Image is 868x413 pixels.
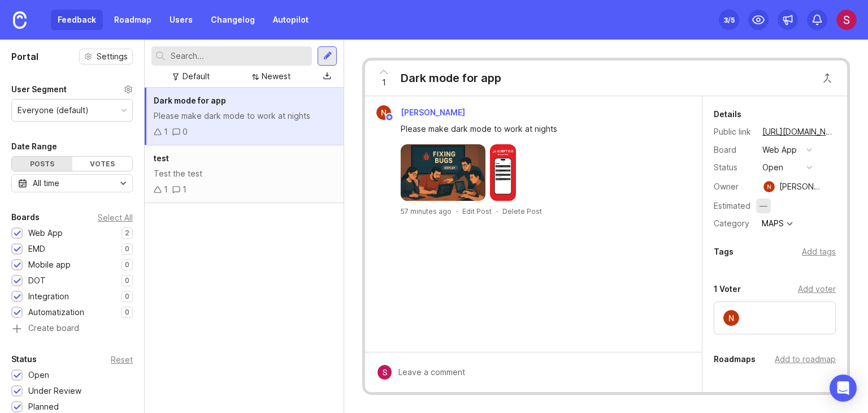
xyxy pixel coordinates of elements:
div: 0 [183,126,188,138]
a: Roadmap [107,10,158,30]
p: 2 [125,229,129,238]
svg: toggle icon [114,179,132,188]
div: DOT [28,274,46,287]
img: https://canny-assets.io/images/e6129f8e1b0fc810031d8b153e434e99.png [490,144,516,201]
img: Shohista Ergasheva [836,10,857,30]
div: 3 /5 [724,12,735,28]
a: 57 minutes ago [401,206,452,216]
div: Votes [72,157,133,171]
div: Details [714,107,741,121]
div: Newest [262,70,290,83]
div: Default [183,70,210,83]
a: [URL][DOMAIN_NAME] [759,124,836,139]
img: Canny Home [13,11,27,29]
a: Users [163,10,199,30]
div: Open [28,369,49,381]
img: https://canny-assets.io/images/d75c6058d7189f092a5759b2a70417f7.png [401,144,485,201]
div: Roadmaps [714,352,756,366]
a: Naufal Vagapov[PERSON_NAME] [370,105,474,120]
div: Date Range [11,140,57,153]
div: open [762,161,783,174]
span: test [154,153,169,163]
div: Estimated [714,202,750,210]
input: Search... [171,50,307,62]
div: [PERSON_NAME] [779,180,822,193]
img: Naufal Vagapov [763,181,775,192]
a: Autopilot [266,10,315,30]
div: · [496,206,498,216]
div: Tags [714,245,734,259]
div: Delete Post [502,206,542,216]
div: Everyone (default) [18,104,89,117]
div: Under Review [28,385,81,397]
div: MAPS [762,220,784,227]
div: Planned [28,401,59,413]
div: Automatization [28,306,84,319]
div: All time [33,177,59,190]
div: Edit Post [462,206,492,216]
div: 1 [164,126,168,138]
div: · [456,206,458,216]
div: Reset [111,356,133,363]
h1: Portal [11,50,38,63]
a: Create board [11,324,133,334]
p: 0 [125,276,129,285]
a: Dark mode for appPlease make dark mode to work at nights10 [145,88,344,145]
span: 1 [382,76,386,89]
div: Web App [762,144,797,156]
div: Dark mode for app [401,70,501,86]
p: 0 [125,260,129,269]
div: Boards [11,210,40,224]
button: 3/5 [719,10,739,30]
div: Owner [714,180,753,193]
div: User Segment [11,83,67,96]
div: Open Intercom Messenger [830,375,857,402]
div: Web App [28,227,63,239]
div: Posts [12,157,72,171]
div: 1 [164,183,168,196]
p: 0 [125,308,129,317]
div: Test the test [154,167,335,180]
img: Naufal Vagapov [723,310,739,326]
a: Changelog [204,10,262,30]
span: Dark mode for app [154,96,226,105]
div: 1 Voter [714,282,741,296]
div: Integration [28,290,69,303]
div: 1 [183,183,186,196]
div: Select All [98,214,133,221]
div: Mobile app [28,259,71,271]
img: Naufal Vagapov [376,105,391,120]
div: Please make dark mode to work at nights [154,110,335,122]
img: Shohista Ergasheva [377,365,392,380]
div: Status [714,161,753,174]
p: 0 [125,292,129,301]
div: — [756,199,771,213]
button: Settings [79,49,133,64]
div: Category [714,217,753,230]
span: Settings [97,51,128,62]
div: Status [11,352,37,366]
span: [PERSON_NAME] [401,107,465,117]
div: Please make dark mode to work at nights [401,123,679,135]
div: Public link [714,126,753,138]
p: 0 [125,244,129,253]
div: Board [714,144,753,156]
div: Add to roadmap [775,353,836,365]
a: testTest the test11 [145,145,344,203]
div: Add voter [798,283,836,295]
img: member badge [385,113,394,122]
div: EMD [28,243,45,255]
button: Close button [816,67,839,89]
div: Add tags [802,246,836,258]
